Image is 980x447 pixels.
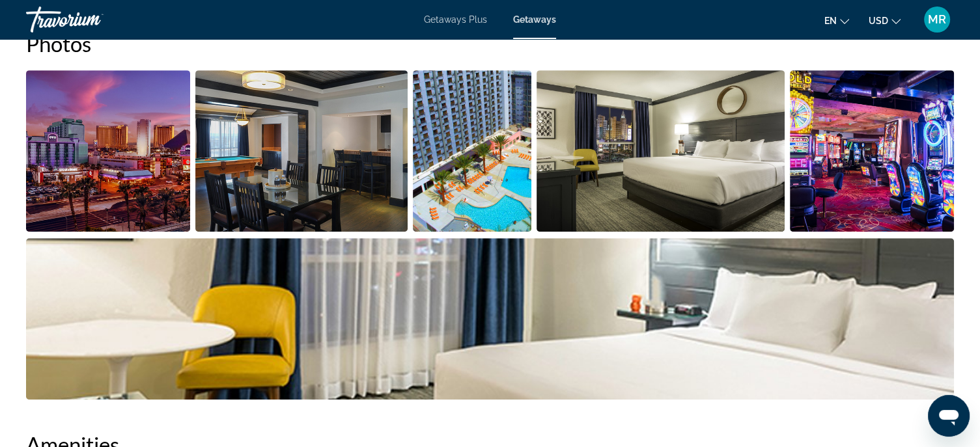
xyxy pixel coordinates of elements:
[413,70,531,232] button: Open full-screen image slider
[824,11,849,30] button: Change language
[928,13,946,26] span: MR
[26,237,954,400] button: Open full-screen image slider
[537,70,785,232] button: Open full-screen image slider
[869,11,901,30] button: Change currency
[869,16,888,26] span: USD
[195,70,408,232] button: Open full-screen image slider
[26,3,156,36] a: Travorium
[424,14,487,25] a: Getaways Plus
[513,14,556,25] a: Getaways
[920,6,954,33] button: User Menu
[790,70,954,232] button: Open full-screen image slider
[928,395,970,437] iframe: Button to launch messaging window
[26,70,190,232] button: Open full-screen image slider
[824,16,837,26] span: en
[26,31,954,57] h2: Photos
